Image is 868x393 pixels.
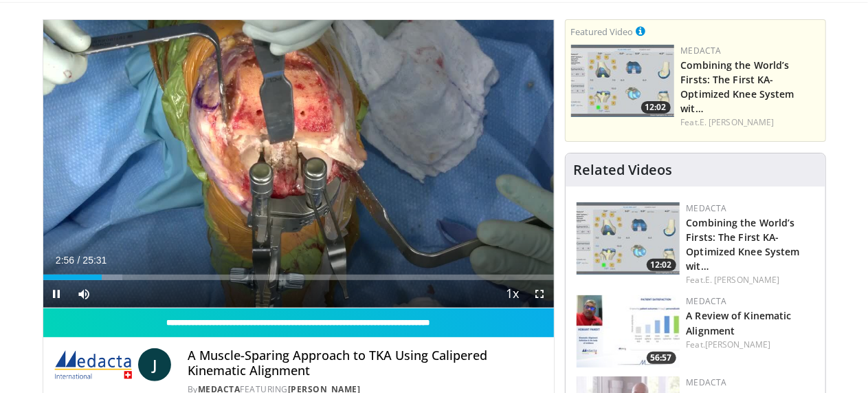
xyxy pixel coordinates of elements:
a: 12:02 [577,202,680,275]
a: Medacta [687,202,727,214]
button: Fullscreen [526,280,554,308]
span: / [78,255,80,266]
a: A Review of Kinematic Alignment [687,309,792,337]
div: Feat. [681,116,820,129]
button: Playback Rate [499,280,526,308]
a: J [138,348,171,381]
a: E. [PERSON_NAME] [700,116,775,128]
img: Medacta [54,348,133,381]
div: Feat. [687,339,814,351]
h4: A Muscle-Sparing Approach to TKA Using Calipered Kinematic Alignment [188,348,543,378]
a: Medacta [681,45,722,56]
img: aaf1b7f9-f888-4d9f-a252-3ca059a0bd02.150x105_q85_crop-smart_upscale.jpg [577,202,680,275]
a: Medacta [687,376,727,388]
a: E. [PERSON_NAME] [705,274,780,286]
span: 56:57 [647,352,676,364]
img: f98fa1a1-3411-4bfe-8299-79a530ffd7ff.150x105_q85_crop-smart_upscale.jpg [577,295,680,368]
img: aaf1b7f9-f888-4d9f-a252-3ca059a0bd02.150x105_q85_crop-smart_upscale.jpg [571,45,674,117]
button: Pause [43,280,71,308]
a: [PERSON_NAME] [705,339,770,350]
a: 12:02 [571,45,674,117]
video-js: Video Player [43,20,554,308]
span: 12:02 [641,101,671,114]
a: Combining the World’s Firsts: The First KA-Optimized Knee System wit… [687,216,800,273]
h4: Related Videos [574,162,673,178]
span: 12:02 [647,259,676,271]
a: 56:57 [577,295,680,368]
small: Featured Video [571,25,634,38]
a: Medacta [687,295,727,307]
button: Mute [71,280,98,308]
div: Feat. [687,274,814,286]
span: 25:31 [82,255,107,266]
a: Combining the World’s Firsts: The First KA-Optimized Knee System wit… [681,59,794,115]
div: Progress Bar [43,275,554,280]
span: 2:56 [56,255,74,266]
